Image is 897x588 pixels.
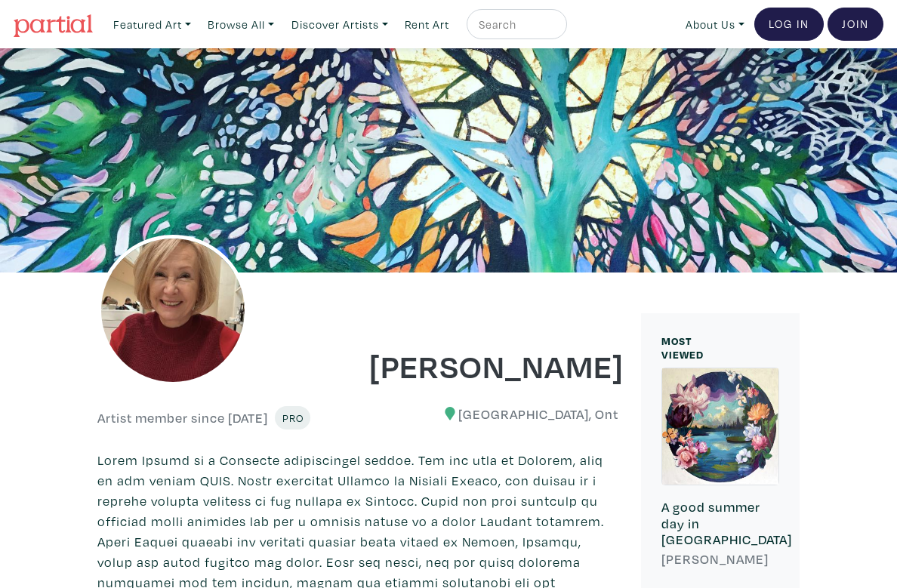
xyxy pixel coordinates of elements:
[201,9,281,40] a: Browse All
[282,411,304,425] span: Pro
[285,9,395,40] a: Discover Artists
[679,9,751,40] a: About Us
[97,235,248,386] img: phpThumb.php
[754,8,824,41] a: Log In
[106,9,198,40] a: Featured Art
[661,334,704,362] small: MOST VIEWED
[97,410,268,426] h6: Artist member since [DATE]
[398,9,456,40] a: Rent Art
[828,8,883,41] a: Join
[477,15,553,34] input: Search
[661,499,779,548] h6: A good summer day in [GEOGRAPHIC_DATA]
[369,406,618,423] h6: [GEOGRAPHIC_DATA], Ont
[369,345,618,386] h1: [PERSON_NAME]
[661,551,779,568] h6: [PERSON_NAME]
